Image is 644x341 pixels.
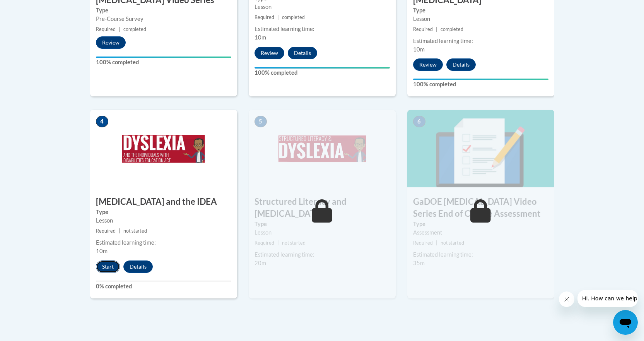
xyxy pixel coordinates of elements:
[96,36,126,49] button: Review
[407,196,554,220] h3: GaDOE [MEDICAL_DATA] Video Series End of Course Assessment
[96,238,231,247] div: Estimated learning time:
[413,26,433,32] span: Required
[288,47,317,59] button: Details
[255,25,390,33] div: Estimated learning time:
[249,196,396,220] h3: Structured Literacy and [MEDICAL_DATA]
[255,250,390,259] div: Estimated learning time:
[119,228,120,234] span: |
[413,37,548,45] div: Estimated learning time:
[413,250,548,259] div: Estimated learning time:
[282,240,306,246] span: not started
[90,196,237,208] h3: [MEDICAL_DATA] and the IDEA
[96,248,108,254] span: 10m
[413,80,548,89] label: 100% completed
[613,310,638,335] iframe: Button to launch messaging window
[123,228,147,234] span: not started
[282,14,305,20] span: completed
[441,26,463,32] span: completed
[5,5,63,12] span: Hi. How can we help?
[559,291,574,307] iframe: Close message
[277,14,279,20] span: |
[413,116,425,127] span: 6
[96,260,120,273] button: Start
[255,3,390,11] div: Lesson
[255,240,274,246] span: Required
[96,6,231,15] label: Type
[255,260,266,266] span: 20m
[255,67,390,69] div: Your progress
[249,110,396,187] img: Course Image
[123,260,153,273] button: Details
[436,240,437,246] span: |
[577,290,638,307] iframe: Message from company
[96,116,108,127] span: 4
[96,58,231,67] label: 100% completed
[255,116,267,127] span: 5
[96,282,231,291] label: 0% completed
[446,58,476,71] button: Details
[255,14,274,20] span: Required
[413,58,443,71] button: Review
[119,26,120,32] span: |
[436,26,437,32] span: |
[277,240,279,246] span: |
[413,228,548,237] div: Assessment
[90,110,237,187] img: Course Image
[413,46,425,53] span: 10m
[255,228,390,237] div: Lesson
[413,15,548,23] div: Lesson
[255,69,390,77] label: 100% completed
[255,220,390,228] label: Type
[123,26,146,32] span: completed
[96,208,231,216] label: Type
[96,228,116,234] span: Required
[413,220,548,228] label: Type
[96,216,231,225] div: Lesson
[413,79,548,80] div: Your progress
[96,57,231,58] div: Your progress
[96,15,231,23] div: Pre-Course Survey
[255,34,266,41] span: 10m
[441,240,464,246] span: not started
[413,260,425,266] span: 35m
[96,26,116,32] span: Required
[407,110,554,187] img: Course Image
[413,240,433,246] span: Required
[255,47,284,59] button: Review
[413,6,548,15] label: Type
